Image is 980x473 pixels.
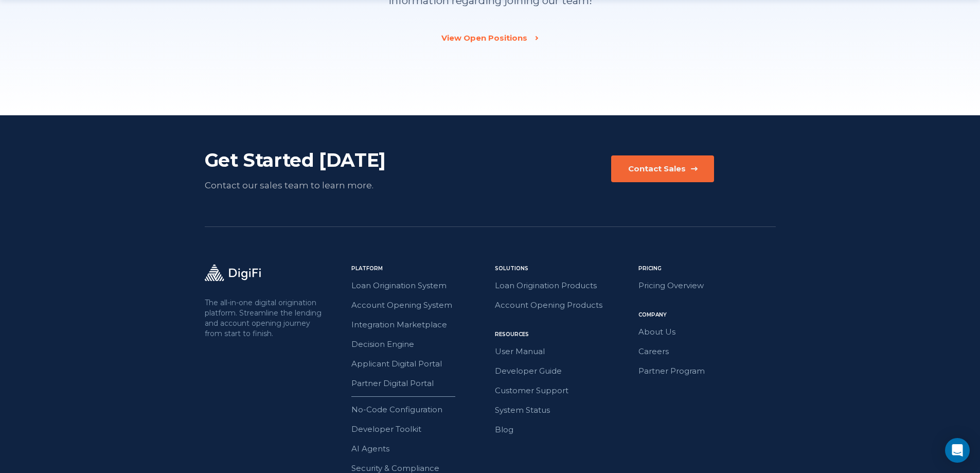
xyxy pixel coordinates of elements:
div: Pricing [638,265,776,273]
a: Contact Sales [611,155,714,192]
a: Account Opening Products [495,299,632,312]
p: The all-in-one digital origination platform. Streamline the lending and account opening journey f... [205,297,324,339]
div: Platform [351,265,489,273]
div: Contact Sales [628,164,686,174]
a: Pricing Overview [638,279,776,292]
div: View Open Positions [441,33,527,43]
div: Solutions [495,265,632,273]
a: View Open Positions [441,33,539,43]
a: Blog [495,423,632,436]
div: Get Started [DATE] [205,148,434,172]
div: Resources [495,330,632,339]
a: No-Code Configuration [351,403,489,416]
a: Loan Origination Products [495,279,632,292]
button: Contact Sales [611,155,714,182]
a: Partner Digital Portal [351,377,489,390]
a: Integration Marketplace [351,318,489,331]
a: AI Agents [351,442,489,456]
div: Open Intercom Messenger [945,438,970,463]
a: Account Opening System [351,299,489,312]
a: Developer Toolkit [351,423,489,436]
div: Contact our sales team to learn more. [205,178,434,192]
a: System Status [495,404,632,417]
a: Applicant Digital Portal [351,357,489,371]
a: Careers [638,345,776,358]
div: Company [638,311,776,319]
a: Customer Support [495,384,632,397]
a: User Manual [495,345,632,358]
a: Loan Origination System [351,279,489,292]
a: Partner Program [638,364,776,378]
a: Decision Engine [351,338,489,351]
a: About Us [638,325,776,339]
a: Developer Guide [495,364,632,378]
